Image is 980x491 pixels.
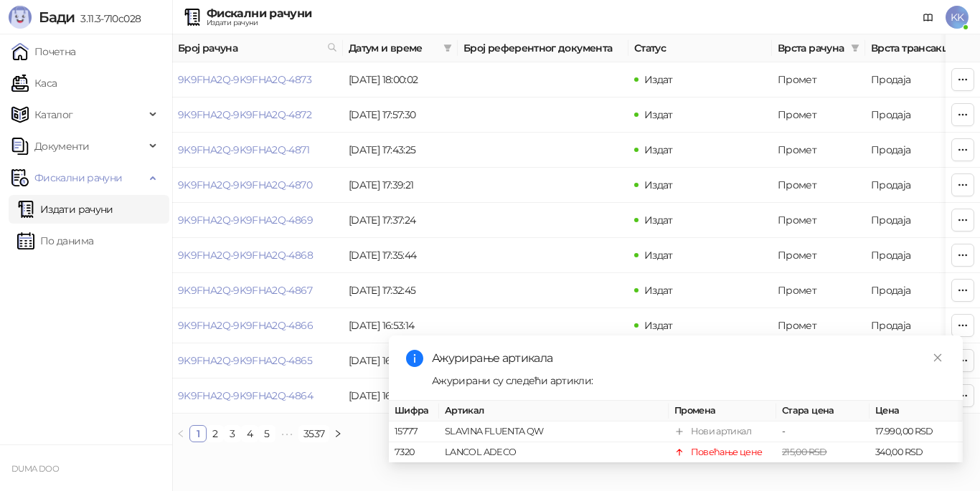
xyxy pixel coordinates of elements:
span: Врста рачуна [778,40,845,56]
div: Ажурирање артикала [432,350,946,367]
span: Издат [644,319,673,332]
span: Датум и време [349,40,438,56]
span: Издат [644,214,673,227]
button: left [172,425,189,442]
a: По данима [17,227,93,255]
span: Издат [644,284,673,297]
span: Бади [39,9,75,26]
div: Фискални рачуни [207,8,311,19]
td: 9K9FHA2Q-9K9FHA2Q-4867 [172,273,343,308]
a: 3537 [299,426,329,442]
span: Врста трансакције [871,40,967,56]
td: [DATE] 16:46:29 [343,378,458,414]
a: 9K9FHA2Q-9K9FHA2Q-4864 [178,389,313,402]
a: 9K9FHA2Q-9K9FHA2Q-4866 [178,319,313,332]
span: ••• [275,425,298,442]
th: Цена [870,401,963,421]
th: Промена [669,401,776,421]
td: - [776,421,870,442]
span: filter [848,37,862,59]
td: 9K9FHA2Q-9K9FHA2Q-4869 [172,203,343,238]
th: Шифра [389,401,439,421]
a: 9K9FHA2Q-9K9FHA2Q-4873 [178,73,311,86]
td: [DATE] 17:35:44 [343,238,458,273]
td: 17.990,00 RSD [870,421,963,442]
span: KK [946,6,969,29]
span: Издат [644,178,673,191]
div: Издати рачуни [207,19,311,27]
span: 215,00 RSD [782,447,827,457]
a: 9K9FHA2Q-9K9FHA2Q-4865 [178,354,312,367]
td: 7320 [389,442,439,463]
span: right [334,429,342,438]
td: 9K9FHA2Q-9K9FHA2Q-4871 [172,133,343,168]
td: Промет [772,62,865,97]
a: 9K9FHA2Q-9K9FHA2Q-4868 [178,249,313,262]
td: Промет [772,168,865,203]
td: [DATE] 17:37:24 [343,203,458,238]
td: [DATE] 17:57:30 [343,97,458,133]
td: [DATE] 17:32:45 [343,273,458,308]
td: 9K9FHA2Q-9K9FHA2Q-4865 [172,343,343,378]
span: Документи [34,132,89,161]
th: Стара цена [776,401,870,421]
span: 3.11.3-710c028 [75,12,141,25]
li: Следећа страна [329,425,347,442]
span: filter [440,37,455,59]
li: 4 [241,425,258,442]
td: 9K9FHA2Q-9K9FHA2Q-4866 [172,308,343,343]
li: Следећих 5 Страна [275,425,298,442]
a: 2 [207,426,223,442]
td: Промет [772,308,865,343]
span: Број рачуна [178,40,321,56]
td: Промет [772,97,865,133]
span: Фискални рачуни [34,163,122,192]
div: Ажурирани су следећи артикли: [432,373,946,388]
td: [DATE] 16:51:56 [343,343,458,378]
td: [DATE] 17:43:25 [343,133,458,168]
td: 9K9FHA2Q-9K9FHA2Q-4868 [172,238,343,273]
th: Артикал [439,401,669,421]
span: filter [443,44,452,52]
div: Нови артикал [691,424,751,439]
td: 15777 [389,421,439,442]
li: Претходна страна [172,425,189,442]
a: 5 [259,426,275,442]
li: 3 [224,425,241,442]
td: 9K9FHA2Q-9K9FHA2Q-4873 [172,62,343,97]
td: 9K9FHA2Q-9K9FHA2Q-4864 [172,378,343,414]
a: Почетна [11,37,76,66]
a: 9K9FHA2Q-9K9FHA2Q-4871 [178,143,309,156]
a: Документација [917,6,940,29]
a: 9K9FHA2Q-9K9FHA2Q-4869 [178,214,313,227]
a: 4 [242,426,258,442]
td: LANCOL ADECO [439,442,669,463]
td: [DATE] 16:53:14 [343,308,458,343]
td: 9K9FHA2Q-9K9FHA2Q-4872 [172,97,343,133]
td: Промет [772,133,865,168]
span: info-circle [406,350,423,367]
a: 9K9FHA2Q-9K9FHA2Q-4872 [178,108,311,121]
span: Издат [644,143,673,156]
button: right [329,425,347,442]
td: 9K9FHA2Q-9K9FHA2Q-4870 [172,168,343,203]
span: Издат [644,108,673,121]
li: 1 [189,425,207,442]
th: Статус [628,34,772,62]
a: 1 [190,426,206,442]
td: Промет [772,203,865,238]
a: 3 [225,426,240,442]
td: SLAVINA FLUENTA QW [439,421,669,442]
a: Каса [11,69,57,97]
td: 340,00 RSD [870,442,963,463]
th: Врста рачуна [772,34,865,62]
span: left [176,429,185,438]
a: Close [930,350,946,366]
li: 3537 [298,425,329,442]
td: [DATE] 18:00:02 [343,62,458,97]
th: Број рачуна [172,34,343,62]
span: close [933,353,943,363]
th: Број референтног документа [458,34,628,62]
td: Промет [772,273,865,308]
a: 9K9FHA2Q-9K9FHA2Q-4870 [178,178,312,191]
